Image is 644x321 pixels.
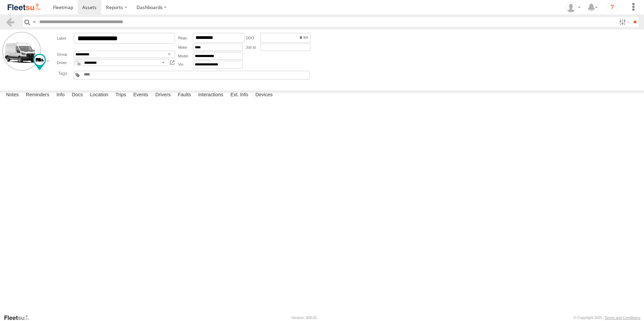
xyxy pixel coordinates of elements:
label: Trips [112,91,129,100]
label: Info [53,91,68,100]
img: fleetsu-logo-horizontal.svg [7,3,42,12]
a: Back to previous Page [5,17,15,27]
label: Reminders [22,91,53,100]
label: Interactions [195,91,227,100]
label: Docs [68,91,86,100]
div: Change Map Icon [33,54,46,70]
div: Wayne Betts [563,2,583,12]
label: Search Query [32,17,37,27]
label: Location [87,91,112,100]
label: Events [130,91,151,100]
label: Ext. Info [227,91,252,100]
a: No User/Driver Selected [169,59,175,66]
label: Notes [3,91,22,100]
label: Devices [252,91,276,100]
label: Faults [174,91,194,100]
i: ? [607,2,618,13]
label: Search Filter Options [616,17,631,27]
div: Version: 308.01 [291,316,317,320]
div: © Copyright 2025 - [574,316,640,320]
a: Visit our Website [4,314,35,321]
a: Terms and Conditions [605,316,640,320]
label: Drivers [152,91,174,100]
